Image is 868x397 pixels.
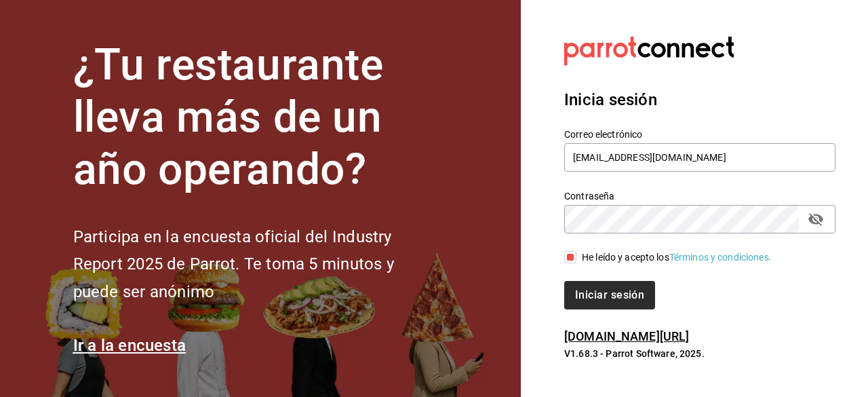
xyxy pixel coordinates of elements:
h2: Participa en la encuesta oficial del Industry Report 2025 de Parrot. Te toma 5 minutos y puede se... [73,223,439,306]
a: Ir a la encuesta [73,336,186,355]
label: Contraseña [564,191,835,201]
button: Iniciar sesión [564,281,655,309]
h1: ¿Tu restaurante lleva más de un año operando? [73,39,439,195]
a: [DOMAIN_NAME][URL] [564,329,689,343]
button: passwordField [804,208,827,231]
input: Ingresa tu correo electrónico [564,143,835,172]
h3: Inicia sesión [564,88,835,112]
a: Términos y condiciones. [669,252,772,263]
div: He leído y acepto los [582,250,772,265]
label: Correo electrónico [564,130,835,139]
p: V1.68.3 - Parrot Software, 2025. [564,347,835,360]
